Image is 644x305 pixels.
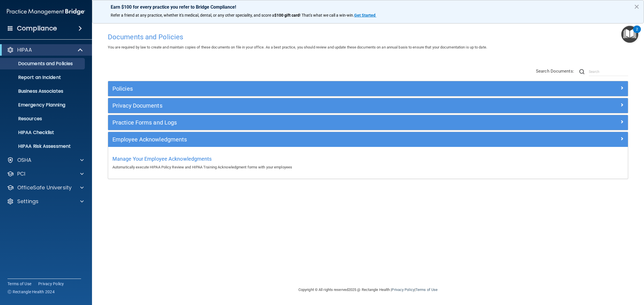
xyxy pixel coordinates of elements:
a: Terms of Use [7,281,31,287]
p: Earn $100 for every practice you refer to Bridge Compliance! [111,4,625,10]
a: Practice Forms and Logs [112,118,624,127]
p: Documents and Policies [4,61,82,67]
a: Employee Acknowledgments [112,135,624,144]
p: Report an Incident [4,75,82,80]
span: Refer a friend at any practice, whether it's medical, dental, or any other speciality, and score a [111,13,274,18]
button: Close [634,2,639,11]
p: OSHA [17,157,32,164]
input: Search [589,67,628,76]
a: PCI [7,170,84,177]
a: Settings [7,198,84,205]
img: ic-search.3b580494.png [579,69,584,74]
p: HIPAA [17,46,32,53]
h5: Policies [112,86,494,92]
span: Ⓒ Rectangle Health 2024 [7,289,55,295]
p: Resources [4,116,82,122]
h5: Practice Forms and Logs [112,119,494,126]
h4: Compliance [17,24,57,32]
p: Business Associates [4,88,82,94]
h5: Employee Acknowledgments [112,136,494,143]
span: You are required by law to create and maintain copies of these documents on file in your office. ... [108,45,487,49]
strong: $100 gift card [274,13,300,18]
a: Terms of Use [415,287,438,292]
a: OSHA [7,157,84,164]
a: Privacy Policy [392,287,414,292]
button: Open Resource Center, 2 new notifications [621,26,638,43]
p: Emergency Planning [4,102,82,108]
h4: Documents and Policies [108,33,628,41]
a: Get Started [354,13,376,18]
span: ! That's what we call a win-win. [300,13,354,18]
p: Automatically execute HIPAA Policy Review and HIPAA Training Acknowledgment forms with your emplo... [112,164,624,171]
a: Manage Your Employee Acknowledgments [112,157,212,162]
p: HIPAA Risk Assessment [4,143,82,149]
h5: Privacy Documents [112,102,494,109]
p: Settings [17,198,39,205]
p: PCI [17,170,25,177]
div: Copyright © All rights reserved 2025 @ Rectangle Health | | [263,281,473,299]
a: Privacy Policy [38,281,64,287]
span: Search Documents: [536,69,574,74]
a: HIPAA [7,46,83,53]
a: Privacy Documents [112,101,624,110]
span: Manage Your Employee Acknowledgments [112,156,212,162]
p: HIPAA Checklist [4,130,82,135]
a: OfficeSafe University [7,184,84,191]
a: Policies [112,84,624,93]
p: OfficeSafe University [17,184,72,191]
strong: Get Started [354,13,375,18]
img: PMB logo [7,6,85,18]
div: 2 [636,29,638,37]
